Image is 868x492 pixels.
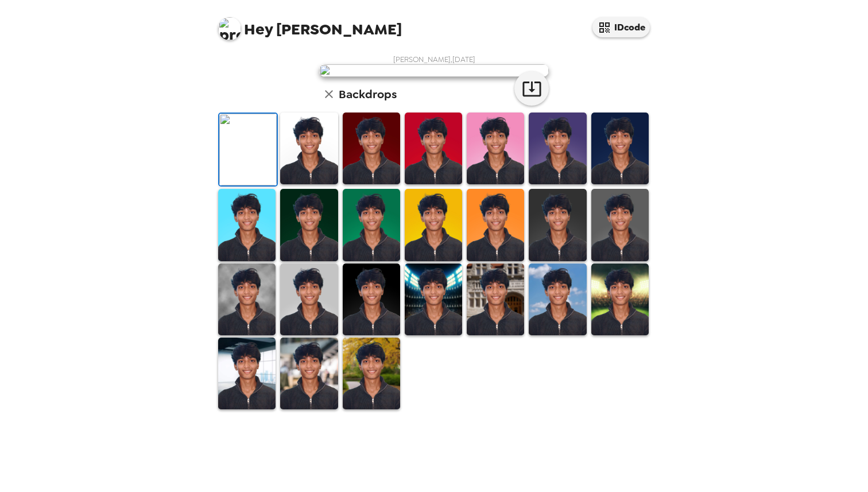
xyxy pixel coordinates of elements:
span: [PERSON_NAME] , [DATE] [393,55,475,64]
img: profile pic [218,17,241,40]
span: Hey [244,19,273,40]
span: [PERSON_NAME] [218,11,402,37]
button: IDcode [592,17,650,37]
img: Original [219,114,277,185]
h6: Backdrops [339,85,397,103]
img: user [319,64,549,77]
